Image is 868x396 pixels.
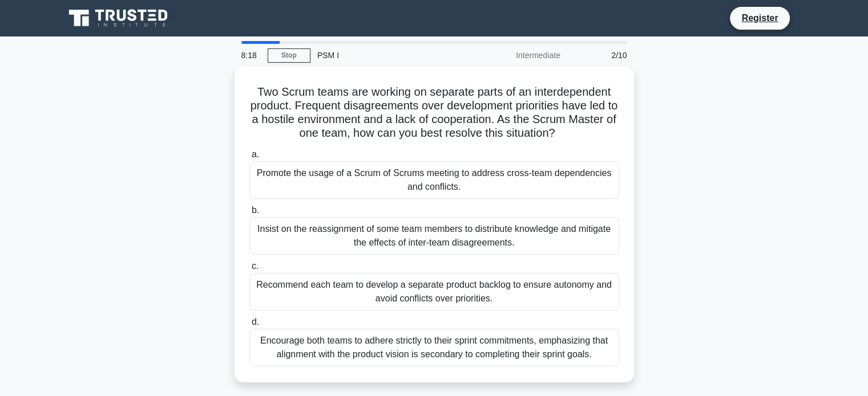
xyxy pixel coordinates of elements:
[249,217,619,255] div: Insist on the reassignment of some team members to distribute knowledge and mitigate the effects ...
[249,329,619,366] div: Encourage both teams to adhere strictly to their sprint commitments, emphasizing that alignment w...
[310,44,467,67] div: PSM I
[567,44,634,67] div: 2/10
[235,44,268,67] div: 8:18
[248,85,620,141] h5: Two Scrum teams are working on separate parts of an interdependent product. Frequent disagreement...
[249,161,619,199] div: Promote the usage of a Scrum of Scrums meeting to address cross-team dependencies and conflicts.
[268,48,310,63] a: Stop
[252,149,259,159] span: a.
[252,205,259,215] span: b.
[249,273,619,311] div: Recommend each team to develop a separate product backlog to ensure autonomy and avoid conflicts ...
[252,317,259,326] span: d.
[734,11,785,25] a: Register
[252,261,259,271] span: c.
[467,44,567,67] div: Intermediate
